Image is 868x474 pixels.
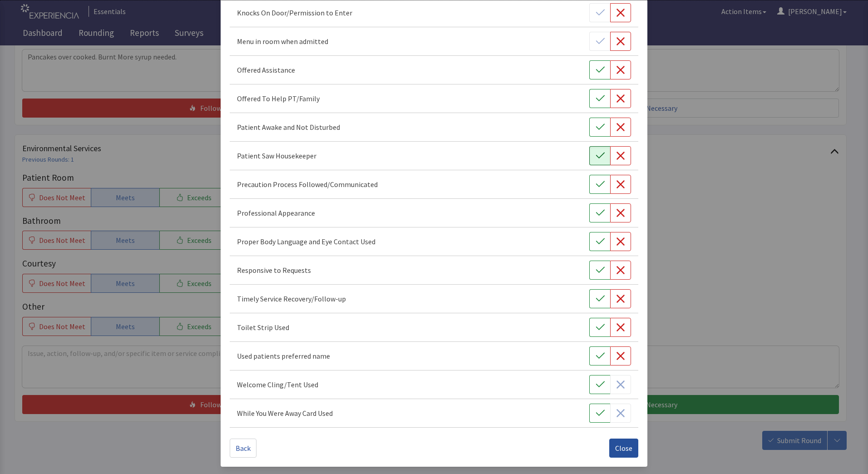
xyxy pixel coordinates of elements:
span: Back [236,443,251,454]
p: Responsive to Requests [237,265,311,276]
p: Used patients preferred name [237,351,330,361]
button: Back [230,439,256,458]
p: Proper Body Language and Eye Contact Used [237,236,375,247]
p: Knocks On Door/Permission to Enter [237,7,352,18]
p: Professional Appearance [237,207,315,218]
p: Precaution Process Followed/Communicated [237,179,378,190]
p: Patient Saw Housekeeper [237,150,316,161]
p: Timely Service Recovery/Follow-up [237,293,346,304]
p: Patient Awake and Not Disturbed [237,122,340,133]
span: Close [615,443,632,454]
p: Welcome Cling/Tent Used [237,379,318,390]
p: Toilet Strip Used [237,322,289,333]
p: While You Were Away Card Used [237,408,333,419]
p: Offered Assistance [237,64,295,75]
p: Menu in room when admitted [237,36,328,47]
p: Offered To Help PT/Family [237,93,320,104]
button: Close [609,439,638,458]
